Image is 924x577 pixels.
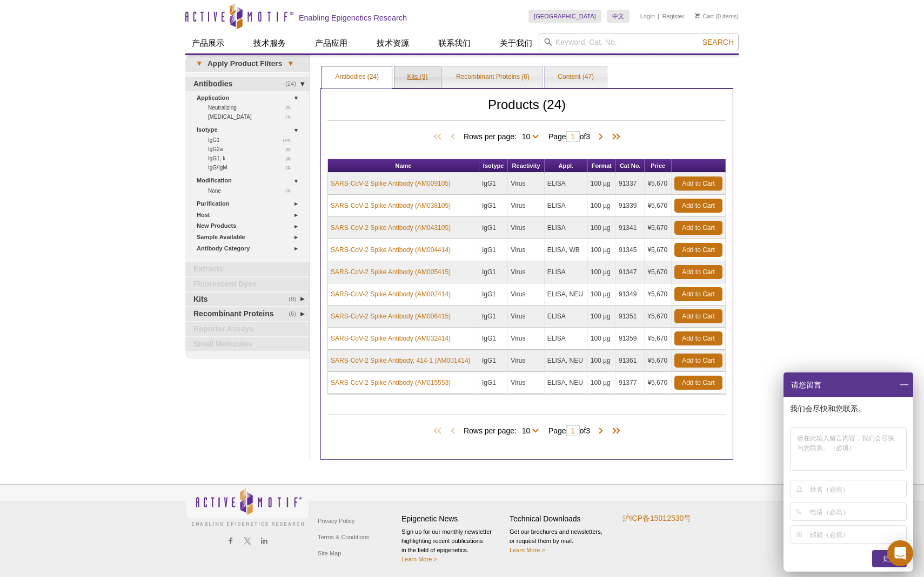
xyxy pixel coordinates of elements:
td: 91345 [616,239,645,261]
a: 产品应用 [309,33,354,53]
span: Previous Page [447,132,458,142]
a: Recombinant Proteins (6) [443,66,543,88]
a: Extracts [185,262,310,276]
a: (14)IgG1 [208,135,297,145]
div: Open Intercom Messenger [887,540,913,566]
td: 91359 [616,328,645,350]
h4: Technical Downloads [510,514,612,524]
a: Kits (9) [394,66,441,88]
td: IgG1 [479,173,508,195]
span: 请您留言 [790,372,821,397]
td: IgG1 [479,350,508,372]
a: Add to Cart [674,265,722,279]
a: 技术资源 [370,33,416,53]
td: ELISA, NEU [545,283,588,306]
a: Isotype [197,124,303,135]
td: ¥5,670 [645,217,672,239]
td: ¥5,670 [645,173,672,195]
td: ¥5,670 [645,372,672,394]
td: Virus [508,350,544,372]
a: Purification [197,198,303,209]
td: Virus [508,239,544,261]
td: 91349 [616,283,645,306]
span: First Page [431,426,447,437]
a: Small Molecules [185,337,310,351]
a: Modification [197,175,303,186]
td: 100 µg [588,173,616,195]
a: Fluorescent Dyes [185,277,310,291]
span: ▾ [191,59,207,69]
a: Privacy Policy [315,513,357,529]
td: ELISA [545,195,588,217]
span: 3 [586,426,590,435]
input: Keyword, Cat. No. [539,33,739,51]
a: SARS-CoV-2 Spike Antibody (AM038105) [331,201,451,211]
span: Previous Page [447,426,458,437]
a: 产品展示 [185,33,231,53]
a: SARS-CoV-2 Spike Antibody (AM032414) [331,334,451,343]
a: (6)Recombinant Proteins [185,307,310,321]
a: [GEOGRAPHIC_DATA] [528,10,601,23]
td: ELISA [545,261,588,283]
span: Page of [543,425,595,436]
td: Virus [508,217,544,239]
a: Sample Available [197,232,303,243]
a: (24)Antibodies [185,77,310,91]
a: Add to Cart [674,309,722,323]
td: 100 µg [588,261,616,283]
span: First Page [431,132,447,142]
td: IgG1 [479,217,508,239]
a: SARS-CoV-2 Spike Antibody (AM005415) [331,267,451,277]
td: 91341 [616,217,645,239]
span: (5) [285,103,297,112]
span: (6) [289,307,302,321]
td: ELISA [545,217,588,239]
th: Name [328,159,479,173]
a: 联系我们 [432,33,477,53]
a: (9)Kits [185,293,310,307]
a: Antibody Category [197,243,303,254]
h2: Products (24) [327,415,726,415]
h4: Epigenetic News [401,514,504,524]
li: (0 items) [695,10,739,23]
td: ¥5,670 [645,350,672,372]
td: 100 µg [588,239,616,261]
a: Antibodies (24) [322,66,392,88]
span: (1) [285,112,297,121]
td: ELISA, NEU [545,350,588,372]
a: SARS-CoV-2 Spike Antibody (AM002414) [331,289,451,299]
a: Reporter Assays [185,322,310,336]
a: Login [640,12,655,20]
p: Get our brochures and newsletters, or request them by mail. [510,527,612,555]
td: ¥5,670 [645,306,672,328]
a: SARS-CoV-2 Spike Antibody (AM004414) [331,245,451,255]
td: 91361 [616,350,645,372]
span: (24) [285,77,302,91]
span: (3) [285,186,297,195]
td: 91351 [616,306,645,328]
td: IgG1 [479,306,508,328]
a: 沪ICP备15012530号 [622,514,692,523]
a: Terms & Conditions [315,529,372,545]
td: Virus [508,261,544,283]
td: 91337 [616,173,645,195]
td: IgG1 [479,283,508,306]
button: Search [699,37,737,47]
a: (3)IgG1, k [208,154,297,163]
a: Add to Cart [674,199,722,213]
td: IgG1 [479,328,508,350]
td: IgG1 [479,261,508,283]
td: 91377 [616,372,645,394]
a: Add to Cart [674,221,722,235]
a: 中文 [607,10,630,23]
a: 技术服务 [247,33,292,53]
a: New Products [197,220,303,232]
span: (6) [285,145,297,154]
th: Format [588,159,616,173]
a: Add to Cart [674,354,722,368]
a: Add to Cart [674,177,722,191]
td: ELISA, WB [545,239,588,261]
th: Cat No. [616,159,645,173]
img: Active Motif, [185,485,310,528]
a: Learn More > [510,547,545,553]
